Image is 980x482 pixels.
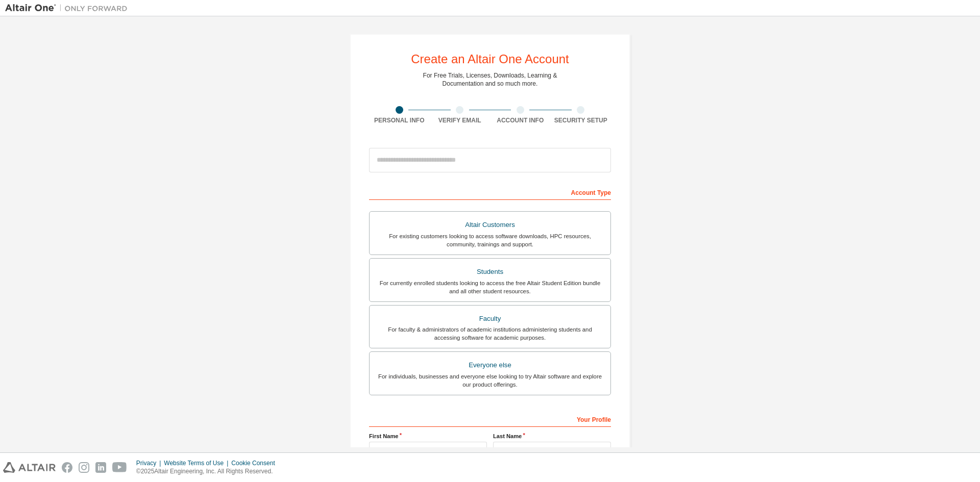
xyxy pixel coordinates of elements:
img: altair_logo.svg [3,462,56,473]
div: For individuals, businesses and everyone else looking to try Altair software and explore our prod... [376,372,604,389]
div: Account Info [490,116,551,124]
div: Account Type [369,184,611,200]
div: Security Setup [551,116,611,124]
label: First Name [369,432,487,440]
p: © 2025 Altair Engineering, Inc. All Rights Reserved. [136,467,281,476]
div: Website Terms of Use [164,459,231,467]
div: Altair Customers [376,218,604,232]
div: For currently enrolled students looking to access the free Altair Student Edition bundle and all ... [376,279,604,295]
div: Verify Email [430,116,491,124]
div: Personal Info [369,116,430,124]
img: facebook.svg [62,462,72,473]
div: For faculty & administrators of academic institutions administering students and accessing softwa... [376,325,604,342]
img: instagram.svg [79,462,89,473]
div: Privacy [136,459,164,467]
div: For Free Trials, Licenses, Downloads, Learning & Documentation and so much more. [423,71,557,88]
label: Last Name [493,432,611,440]
img: youtube.svg [112,462,127,473]
img: linkedin.svg [95,462,106,473]
div: For existing customers looking to access software downloads, HPC resources, community, trainings ... [376,232,604,248]
div: Everyone else [376,358,604,372]
div: Your Profile [369,411,611,427]
div: Students [376,265,604,279]
img: Altair One [5,3,133,13]
div: Faculty [376,312,604,326]
div: Create an Altair One Account [411,53,569,65]
div: Cookie Consent [231,459,281,467]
